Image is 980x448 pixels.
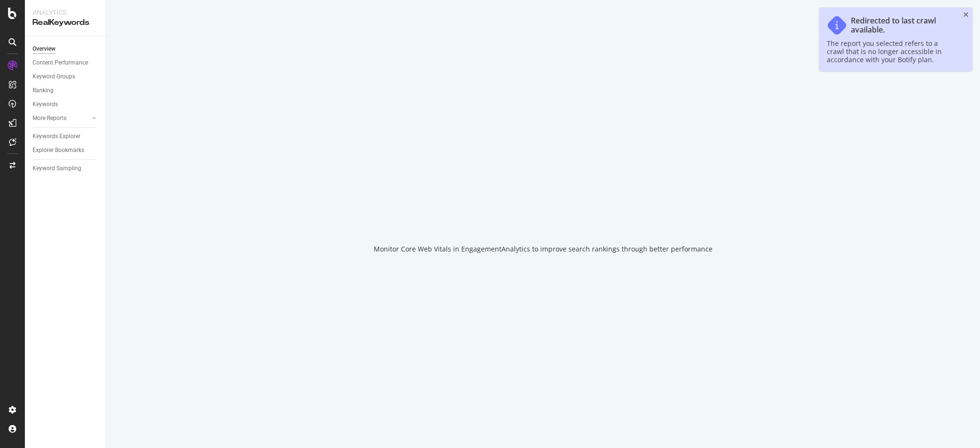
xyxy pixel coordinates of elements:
a: Keyword Groups [33,72,99,82]
div: The report you selected refers to a crawl that is no longer accessible in accordance with your Bo... [827,39,955,64]
a: Keyword Sampling [33,164,99,174]
div: More Reports [33,113,67,123]
div: close toast [963,11,969,18]
div: Keywords Explorer [33,131,80,142]
a: Keywords Explorer [33,131,99,142]
div: Analytics [33,8,98,17]
div: Overview [33,44,56,54]
div: Monitor Core Web Vitals in EngagementAnalytics to improve search rankings through better performance [374,244,713,254]
div: Redirected to last crawl available. [851,16,955,34]
div: Keyword Sampling [33,164,81,174]
a: Overview [33,44,99,54]
div: RealKeywords [33,17,98,28]
div: Keywords [33,99,58,109]
div: Explorer Bookmarks [33,145,84,155]
a: More Reports [33,113,89,123]
a: Keywords [33,99,99,109]
div: animation [509,195,578,229]
div: Content Performance [33,58,88,68]
a: Content Performance [33,58,99,68]
a: Explorer Bookmarks [33,145,99,155]
div: Ranking [33,86,54,96]
a: Ranking [33,86,99,96]
div: Keyword Groups [33,72,75,82]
